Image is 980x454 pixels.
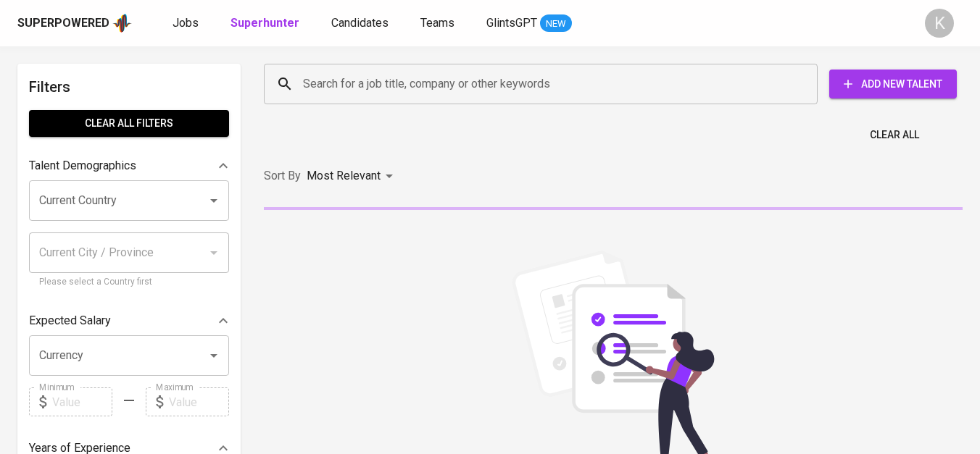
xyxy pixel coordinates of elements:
div: Superpowered [17,15,109,32]
span: Candidates [331,16,389,30]
button: Clear All [864,122,925,148]
span: NEW [540,17,572,31]
div: Expected Salary [29,306,229,335]
a: Candidates [331,14,391,33]
p: Most Relevant [307,167,381,185]
p: Expected Salary [29,312,111,329]
button: Open [204,345,224,366]
input: Value [169,387,229,416]
a: Jobs [173,14,202,33]
a: Superhunter [231,14,302,33]
a: Teams [420,14,457,33]
span: Clear All [870,126,919,144]
p: Please select a Country first [39,275,219,290]
button: Open [204,190,224,211]
input: Value [52,387,112,416]
img: app logo [112,12,132,34]
a: GlintsGPT NEW [486,14,572,33]
h6: Filters [29,75,229,98]
div: K [925,9,954,38]
button: Add New Talent [829,70,957,98]
span: Jobs [173,16,199,30]
span: Teams [420,16,454,30]
p: Sort By [264,167,301,185]
span: GlintsGPT [486,16,537,30]
a: Superpoweredapp logo [17,12,132,34]
div: Talent Demographics [29,151,229,180]
span: Clear All filters [41,114,217,133]
div: Most Relevant [307,163,398,190]
button: Clear All filters [29,110,229,137]
b: Superhunter [231,16,299,30]
span: Add New Talent [841,75,945,93]
p: Talent Demographics [29,157,136,175]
